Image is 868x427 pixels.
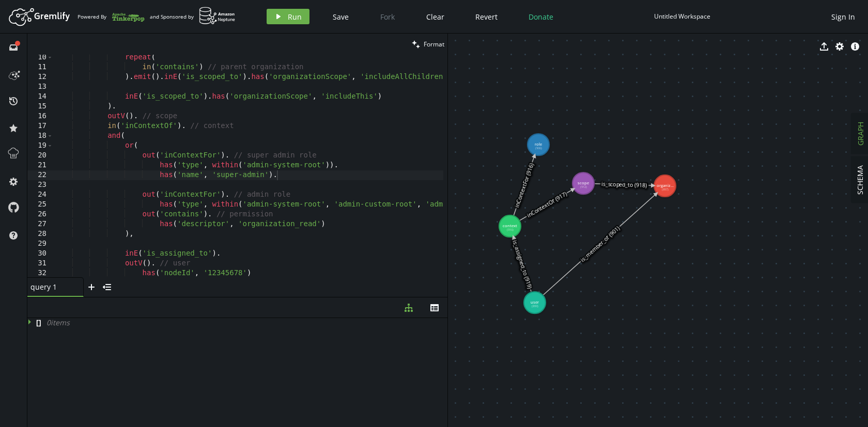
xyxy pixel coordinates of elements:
[521,9,561,24] button: Donate
[30,282,72,292] span: query 1
[426,12,444,22] span: Clear
[372,9,403,24] button: Fork
[856,122,865,146] span: GRAPH
[27,102,53,112] div: 15
[267,9,309,24] button: Run
[39,318,41,327] span: ]
[409,34,447,55] button: Format
[507,228,514,232] tspan: (910)
[27,161,53,170] div: 21
[531,299,539,305] tspan: user
[657,183,674,188] tspan: organiz...
[654,12,710,20] div: Untitled Workspace
[27,131,53,141] div: 18
[78,8,145,26] div: Powered By
[27,62,53,72] div: 11
[27,82,53,92] div: 13
[27,92,53,102] div: 14
[424,40,444,49] span: Format
[333,12,349,22] span: Save
[27,170,53,180] div: 22
[380,12,395,22] span: Fork
[27,121,53,131] div: 17
[27,190,53,200] div: 24
[27,210,53,219] div: 26
[27,112,53,121] div: 16
[27,229,53,239] div: 28
[578,180,589,185] tspan: scope
[150,7,236,26] div: and Sponsored by
[27,151,53,161] div: 20
[27,219,53,229] div: 27
[325,9,357,24] button: Save
[27,200,53,210] div: 25
[419,9,452,24] button: Clear
[601,180,647,189] text: is_scoped_to (918)
[532,304,538,308] tspan: (899)
[288,12,302,22] span: Run
[199,7,236,25] img: AWS Neptune
[503,223,517,228] tspan: context
[468,9,505,24] button: Revert
[47,318,70,327] span: 0 item s
[27,180,53,190] div: 23
[475,12,498,22] span: Revert
[529,12,553,22] span: Donate
[27,53,53,62] div: 10
[27,141,53,151] div: 19
[27,239,53,249] div: 29
[580,185,587,189] tspan: (912)
[27,72,53,82] div: 12
[535,141,542,147] tspan: role
[826,9,860,24] button: Sign In
[36,318,39,327] span: [
[831,12,855,22] span: Sign In
[856,165,865,195] span: SCHEMA
[27,249,53,259] div: 30
[535,146,542,150] tspan: (906)
[27,268,53,278] div: 32
[662,187,669,192] tspan: (897)
[27,259,53,268] div: 31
